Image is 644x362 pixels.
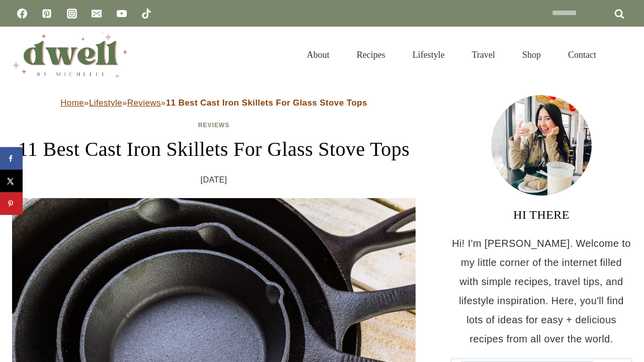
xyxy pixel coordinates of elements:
a: Lifestyle [89,98,122,108]
a: Shop [509,37,554,72]
a: YouTube [112,4,132,24]
time: [DATE] [201,172,227,188]
button: View Search Form [615,46,632,63]
a: Reviews [198,122,229,129]
a: Recipes [343,37,399,72]
a: About [293,37,343,72]
a: Facebook [12,4,32,24]
a: TikTok [136,4,156,24]
nav: Primary Navigation [293,37,610,72]
a: Pinterest [37,4,57,24]
a: Email [87,4,107,24]
a: Instagram [62,4,82,24]
a: Lifestyle [399,37,458,72]
a: Home [60,98,84,108]
strong: 11 Best Cast Iron Skillets For Glass Stove Tops [166,98,367,108]
img: DWELL by michelle [12,32,128,78]
p: Hi! I'm [PERSON_NAME]. Welcome to my little corner of the internet filled with simple recipes, tr... [451,234,632,348]
h3: HI THERE [451,206,632,224]
a: Travel [458,37,509,72]
h1: 11 Best Cast Iron Skillets For Glass Stove Tops [12,134,416,164]
a: Contact [554,37,610,72]
a: Reviews [127,98,161,108]
span: » » » [60,98,367,108]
